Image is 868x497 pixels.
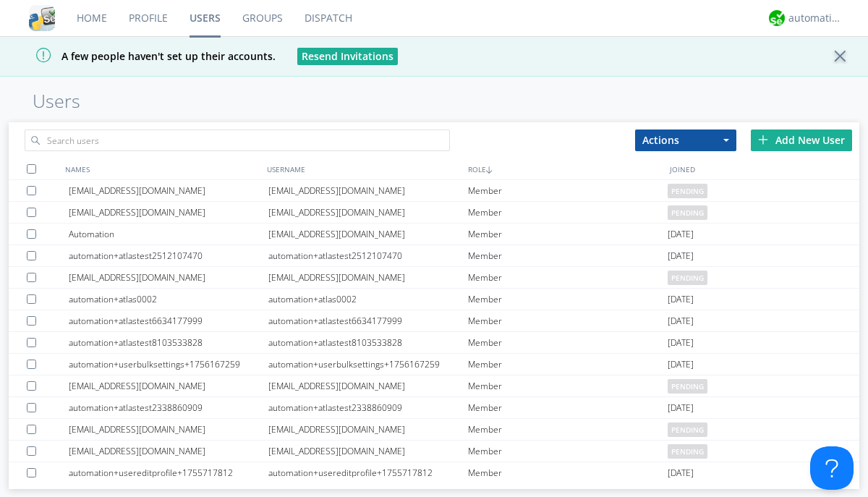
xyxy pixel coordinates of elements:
a: automation+atlastest2338860909automation+atlastest2338860909Member[DATE] [9,397,859,419]
a: [EMAIL_ADDRESS][DOMAIN_NAME][EMAIL_ADDRESS][DOMAIN_NAME]Memberpending [9,202,859,224]
span: A few people haven't set up their accounts. [11,49,276,63]
div: Automation [69,224,268,245]
div: Member [468,267,668,288]
div: USERNAME [263,158,465,179]
span: [DATE] [668,397,694,419]
div: [EMAIL_ADDRESS][DOMAIN_NAME] [268,224,468,245]
div: Member [468,180,668,201]
div: Member [468,202,668,223]
div: Member [468,289,668,310]
div: Member [468,224,668,245]
div: automation+atlas0002 [69,289,268,310]
div: automation+atlastest2338860909 [69,397,268,418]
a: automation+atlastest2512107470automation+atlastest2512107470Member[DATE] [9,245,859,267]
button: Actions [635,129,736,151]
div: JOINED [666,158,868,179]
iframe: Toggle Customer Support [810,446,854,490]
div: Member [468,397,668,418]
div: Member [468,354,668,375]
a: automation+atlastest6634177999automation+atlastest6634177999Member[DATE] [9,310,859,332]
div: automation+usereditprofile+1755717812 [268,462,468,483]
div: Member [468,419,668,440]
div: Member [468,375,668,396]
div: [EMAIL_ADDRESS][DOMAIN_NAME] [268,375,468,396]
div: automation+atlas0002 [268,289,468,310]
div: automation+atlastest2512107470 [69,245,268,266]
span: pending [668,379,707,394]
a: automation+atlastest8103533828automation+atlastest8103533828Member[DATE] [9,332,859,354]
a: [EMAIL_ADDRESS][DOMAIN_NAME][EMAIL_ADDRESS][DOMAIN_NAME]Memberpending [9,441,859,462]
span: [DATE] [668,332,694,354]
a: automation+userbulksettings+1756167259automation+userbulksettings+1756167259Member[DATE] [9,354,859,375]
span: [DATE] [668,354,694,375]
span: pending [668,271,707,285]
div: ROLE [464,158,666,179]
span: pending [668,205,707,220]
img: d2d01cd9b4174d08988066c6d424eccd [769,10,785,26]
button: Resend Invitations [297,48,398,65]
img: cddb5a64eb264b2086981ab96f4c1ba7 [29,5,55,31]
div: [EMAIL_ADDRESS][DOMAIN_NAME] [69,267,268,288]
div: NAMES [61,158,263,179]
div: [EMAIL_ADDRESS][DOMAIN_NAME] [268,441,468,462]
div: [EMAIL_ADDRESS][DOMAIN_NAME] [69,419,268,440]
div: automation+atlastest6634177999 [268,310,468,331]
div: automation+atlastest8103533828 [268,332,468,353]
a: automation+atlas0002automation+atlas0002Member[DATE] [9,289,859,310]
div: automation+atlastest2338860909 [268,397,468,418]
a: [EMAIL_ADDRESS][DOMAIN_NAME][EMAIL_ADDRESS][DOMAIN_NAME]Memberpending [9,267,859,289]
div: automation+atlastest6634177999 [69,310,268,331]
div: [EMAIL_ADDRESS][DOMAIN_NAME] [69,375,268,396]
div: [EMAIL_ADDRESS][DOMAIN_NAME] [69,202,268,223]
a: Automation[EMAIL_ADDRESS][DOMAIN_NAME]Member[DATE] [9,224,859,245]
span: pending [668,422,707,437]
div: automation+userbulksettings+1756167259 [268,354,468,375]
div: [EMAIL_ADDRESS][DOMAIN_NAME] [268,267,468,288]
input: Search users [25,129,450,151]
div: [EMAIL_ADDRESS][DOMAIN_NAME] [69,441,268,462]
span: pending [668,444,707,459]
span: pending [668,184,707,198]
div: Member [468,441,668,462]
div: [EMAIL_ADDRESS][DOMAIN_NAME] [69,180,268,201]
span: [DATE] [668,224,694,245]
div: Member [468,462,668,483]
a: [EMAIL_ADDRESS][DOMAIN_NAME][EMAIL_ADDRESS][DOMAIN_NAME]Memberpending [9,180,859,202]
a: automation+usereditprofile+1755717812automation+usereditprofile+1755717812Member[DATE] [9,462,859,484]
div: automation+atlas [788,11,843,25]
img: plus.svg [758,135,768,145]
div: automation+usereditprofile+1755717812 [69,462,268,483]
span: [DATE] [668,462,694,484]
div: automation+userbulksettings+1756167259 [69,354,268,375]
div: Member [468,310,668,331]
div: Member [468,332,668,353]
div: Add New User [751,129,852,151]
div: Member [468,245,668,266]
a: [EMAIL_ADDRESS][DOMAIN_NAME][EMAIL_ADDRESS][DOMAIN_NAME]Memberpending [9,375,859,397]
span: [DATE] [668,245,694,267]
div: automation+atlastest2512107470 [268,245,468,266]
div: [EMAIL_ADDRESS][DOMAIN_NAME] [268,419,468,440]
span: [DATE] [668,310,694,332]
div: [EMAIL_ADDRESS][DOMAIN_NAME] [268,202,468,223]
a: [EMAIL_ADDRESS][DOMAIN_NAME][EMAIL_ADDRESS][DOMAIN_NAME]Memberpending [9,419,859,441]
div: automation+atlastest8103533828 [69,332,268,353]
span: [DATE] [668,289,694,310]
div: [EMAIL_ADDRESS][DOMAIN_NAME] [268,180,468,201]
